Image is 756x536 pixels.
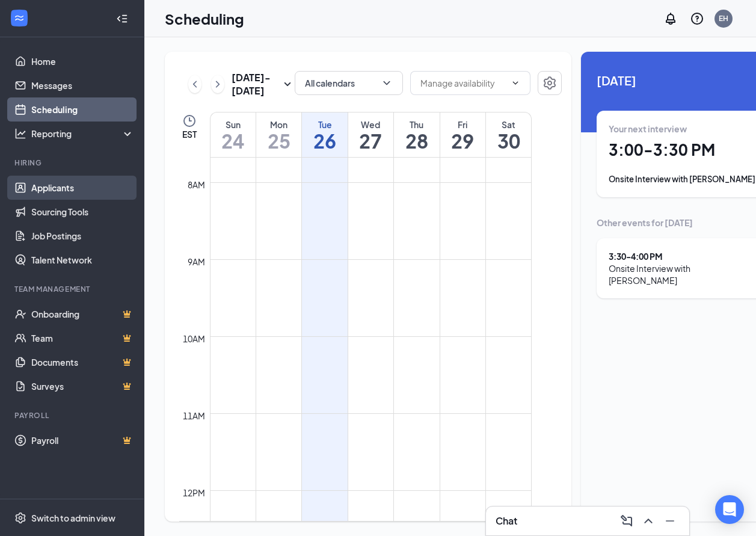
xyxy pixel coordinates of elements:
[232,71,280,97] h3: [DATE] - [DATE]
[14,128,26,140] svg: Analysis
[302,112,347,157] a: August 26, 2025
[31,302,134,326] a: OnboardingCrown
[211,119,256,131] div: Sun
[617,511,636,531] button: ComposeMessage
[719,13,728,23] div: EH
[189,77,201,91] svg: ChevronLeft
[31,73,134,97] a: Messages
[440,112,485,157] a: August 29, 2025
[185,255,207,268] div: 9am
[641,514,656,528] svg: ChevronUp
[394,119,439,131] div: Thu
[211,131,256,151] h1: 24
[256,119,301,131] div: Mon
[511,78,520,88] svg: ChevronDown
[538,71,562,95] button: Settings
[348,112,393,157] a: August 27, 2025
[31,224,134,248] a: Job Postings
[182,114,197,128] svg: Clock
[486,131,531,151] h1: 30
[14,512,26,524] svg: Settings
[302,119,347,131] div: Tue
[486,112,531,157] a: August 30, 2025
[31,176,134,200] a: Applicants
[496,514,517,528] h3: Chat
[180,409,207,422] div: 11am
[660,511,680,531] button: Minimize
[348,119,393,131] div: Wed
[31,248,134,272] a: Talent Network
[715,495,744,524] div: Open Intercom Messenger
[31,128,135,140] div: Reporting
[185,178,207,191] div: 8am
[619,514,634,528] svg: ComposeMessage
[212,77,224,91] svg: ChevronRight
[31,428,134,452] a: PayrollCrown
[165,8,244,29] h1: Scheduling
[31,512,115,524] div: Switch to admin view
[280,77,295,91] svg: SmallChevronDown
[440,131,485,151] h1: 29
[31,374,134,398] a: SurveysCrown
[211,75,224,93] button: ChevronRight
[182,128,197,140] span: EST
[116,13,128,25] svg: Collapse
[394,131,439,151] h1: 28
[31,49,134,73] a: Home
[420,76,506,90] input: Manage availability
[295,71,403,95] button: All calendarsChevronDown
[188,75,201,93] button: ChevronLeft
[663,11,678,26] svg: Notifications
[690,11,704,26] svg: QuestionInfo
[256,131,301,151] h1: 25
[663,514,677,528] svg: Minimize
[13,12,25,24] svg: WorkstreamLogo
[211,112,256,157] a: August 24, 2025
[348,131,393,151] h1: 27
[180,332,207,345] div: 10am
[14,158,132,168] div: Hiring
[486,119,531,131] div: Sat
[538,71,562,97] a: Settings
[14,410,132,420] div: Payroll
[542,76,557,90] svg: Settings
[31,97,134,122] a: Scheduling
[180,486,207,499] div: 12pm
[31,200,134,224] a: Sourcing Tools
[256,112,301,157] a: August 25, 2025
[302,131,347,151] h1: 26
[394,112,439,157] a: August 28, 2025
[639,511,658,531] button: ChevronUp
[381,77,393,89] svg: ChevronDown
[31,326,134,350] a: TeamCrown
[31,350,134,374] a: DocumentsCrown
[440,119,485,131] div: Fri
[14,284,132,294] div: Team Management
